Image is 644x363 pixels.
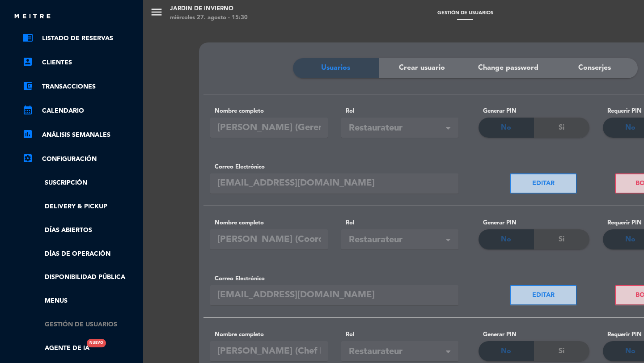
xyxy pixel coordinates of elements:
a: Disponibilidad pública [22,272,139,283]
i: chrome_reader_mode [22,32,33,43]
i: calendar_month [22,105,33,115]
i: account_balance_wallet [22,80,33,91]
a: assessmentANÁLISIS SEMANALES [22,130,139,140]
a: Días abiertos [22,225,139,236]
a: calendar_monthCalendario [22,106,139,116]
a: Delivery & Pickup [22,202,139,212]
a: Gestión de usuarios [22,320,139,330]
a: Menus [22,296,139,306]
a: Agente de IANuevo [22,343,89,354]
a: Configuración [22,154,139,165]
a: chrome_reader_modeListado de Reservas [22,33,139,44]
i: account_box [22,56,33,67]
div: Nuevo [87,339,106,347]
a: account_balance_walletTransacciones [22,81,139,92]
a: Suscripción [22,178,139,188]
i: assessment [22,129,33,139]
img: MEITRE [13,13,51,20]
a: Días de Operación [22,249,139,259]
i: settings_applications [22,153,33,164]
a: account_boxClientes [22,57,139,68]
